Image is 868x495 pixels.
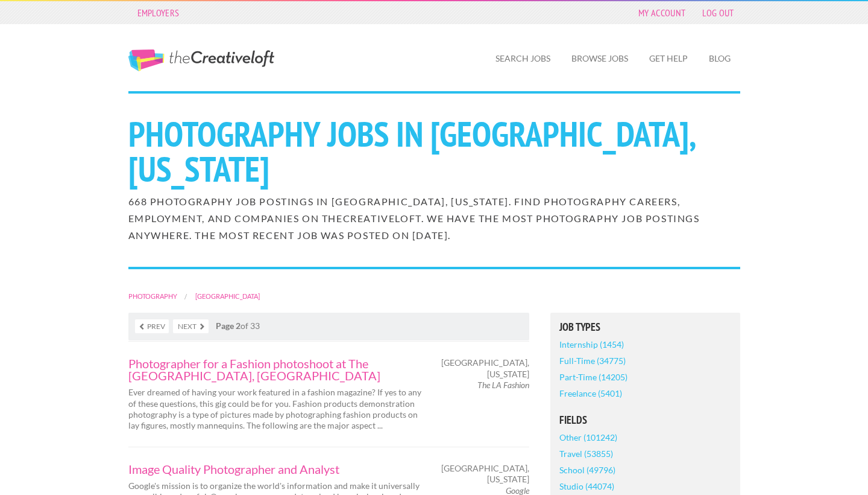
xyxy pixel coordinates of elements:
[128,313,529,340] nav: of 33
[486,45,560,72] a: Search Jobs
[559,462,615,478] a: School (49796)
[559,429,617,445] a: Other (101242)
[559,385,622,401] a: Freelance (5401)
[128,117,740,187] h1: Photography Jobs in [GEOGRAPHIC_DATA], [US_STATE]
[559,445,613,462] a: Travel (53855)
[441,463,529,485] span: [GEOGRAPHIC_DATA], [US_STATE]
[477,380,529,390] em: The LA Fashion
[559,369,627,385] a: Part-Time (14205)
[173,319,209,333] a: Next
[128,357,424,382] a: Photographer for a Fashion photoshoot at The [GEOGRAPHIC_DATA], [GEOGRAPHIC_DATA]
[441,357,529,379] span: [GEOGRAPHIC_DATA], [US_STATE]
[562,45,638,72] a: Browse Jobs
[699,45,740,72] a: Blog
[696,4,740,21] a: Log Out
[128,193,740,244] h2: 668 Photography job postings in [GEOGRAPHIC_DATA], [US_STATE]. Find Photography careers, employme...
[559,478,614,494] a: Studio (44074)
[632,4,691,21] a: My Account
[135,319,169,333] a: Prev
[559,336,624,353] a: Internship (1454)
[216,321,241,331] strong: Page 2
[128,292,177,300] a: Photography
[640,45,697,72] a: Get Help
[559,353,626,369] a: Full-Time (34775)
[131,4,186,21] a: Employers
[559,322,731,333] h5: Job Types
[195,292,260,300] a: [GEOGRAPHIC_DATA]
[128,387,424,431] p: Ever dreamed of having your work featured in a fashion magazine? If yes to any of these questions...
[559,415,731,426] h5: Fields
[128,49,274,71] a: The Creative Loft
[128,463,424,475] a: Image Quality Photographer and Analyst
